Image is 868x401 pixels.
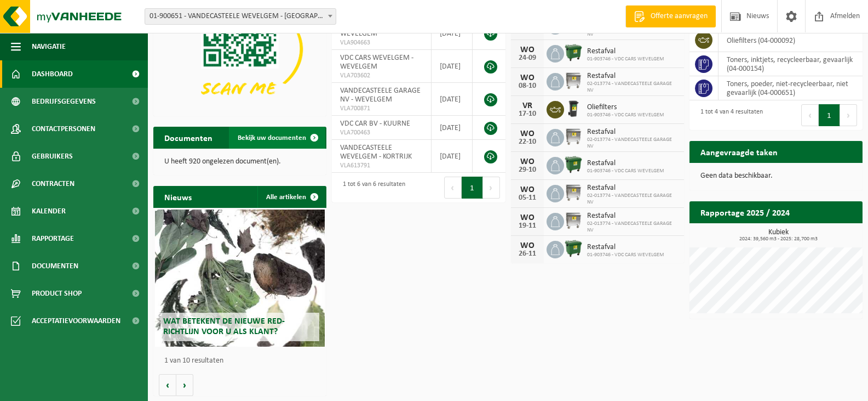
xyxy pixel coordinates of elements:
[229,127,325,149] a: Bekijk uw documenten
[32,280,82,307] span: Product Shop
[718,29,863,52] td: oliefilters (04-000092)
[340,161,422,170] span: VLA613791
[718,76,863,100] td: toners, poeder, niet-recycleerbaar, niet gevaarlijk (04-000651)
[587,137,679,150] span: 02-013774 - VANDECASTEELE GARAGE NV
[516,129,538,138] div: WO
[32,197,66,225] span: Kalender
[159,374,176,396] button: Vorige
[516,166,538,174] div: 29-10
[587,112,664,118] span: 01-903746 - VDC CARS WEVELGEM
[163,317,285,336] span: Wat betekent de nieuwe RED-richtlijn voor u als klant?
[564,127,583,146] img: WB-1100-GAL-GY-02
[516,82,538,90] div: 08-10
[340,71,422,80] span: VLA703602
[340,38,422,47] span: VLA904663
[587,47,664,56] span: Restafval
[32,170,74,197] span: Contracten
[340,54,413,71] span: VDC CARS WEVELGEM - WEVELGEM
[564,43,583,62] img: WB-1100-HPE-GN-01
[340,120,410,128] span: VDC CAR BV - KUURNE
[32,252,78,280] span: Documenten
[564,211,583,230] img: WB-1100-GAL-GY-02
[587,56,664,63] span: 01-903746 - VDC CARS WEVELGEM
[516,46,538,54] div: WO
[153,186,203,207] h2: Nieuws
[801,104,819,126] button: Previous
[340,128,422,137] span: VLA700463
[564,183,583,202] img: WB-1100-GAL-GY-02
[587,184,679,193] span: Restafval
[32,115,95,143] span: Contactpersonen
[432,83,473,116] td: [DATE]
[781,223,861,245] a: Bekijk rapportage
[695,229,863,242] h3: Kubiek
[648,11,710,22] span: Offerte aanvragen
[432,116,473,140] td: [DATE]
[32,88,96,115] span: Bedrijfsgegevens
[718,52,863,76] td: toners, inktjets, recycleerbaar, gevaarlijk (04-000154)
[587,168,664,174] span: 01-903746 - VDC CARS WEVELGEM
[695,236,863,242] span: 2024: 39,560 m3 - 2025: 28,700 m3
[483,177,500,199] button: Next
[516,101,538,110] div: VR
[695,103,763,127] div: 1 tot 4 van 4 resultaten
[340,104,422,113] span: VLA700871
[625,5,716,27] a: Offerte aanvragen
[516,222,538,230] div: 19-11
[462,177,483,199] button: 1
[516,54,538,62] div: 24-09
[516,213,538,222] div: WO
[564,239,583,258] img: WB-1100-HPE-GN-01
[145,9,336,24] span: 01-900651 - VANDECASTEELE WEVELGEM - KORTRIJK
[516,157,538,166] div: WO
[516,250,538,258] div: 26-11
[516,74,538,82] div: WO
[176,374,193,396] button: Volgende
[32,60,73,88] span: Dashboard
[516,194,538,202] div: 05-11
[516,185,538,194] div: WO
[516,110,538,118] div: 17-10
[340,144,412,161] span: VANDECASTEELE WEVELGEM - KORTRIJK
[587,243,664,252] span: Restafval
[689,201,801,223] h2: Rapportage 2025 / 2024
[587,128,679,137] span: Restafval
[587,212,679,221] span: Restafval
[444,177,462,199] button: Previous
[257,186,325,208] a: Alle artikelen
[819,104,840,126] button: 1
[32,33,66,60] span: Navigatie
[164,158,315,166] p: U heeft 920 ongelezen document(en).
[337,176,405,200] div: 1 tot 6 van 6 resultaten
[516,138,538,146] div: 22-10
[516,241,538,250] div: WO
[700,172,852,180] p: Geen data beschikbaar.
[564,71,583,90] img: WB-1100-GAL-GY-02
[587,159,664,168] span: Restafval
[587,103,664,112] span: Oliefilters
[32,307,120,335] span: Acceptatievoorwaarden
[587,193,679,206] span: 02-013774 - VANDECASTEELE GARAGE NV
[840,104,857,126] button: Next
[153,127,223,148] h2: Documenten
[145,8,336,25] span: 01-900651 - VANDECASTEELE WEVELGEM - KORTRIJK
[238,134,306,142] span: Bekijk uw documenten
[432,140,473,173] td: [DATE]
[564,155,583,174] img: WB-1100-HPE-GN-01
[32,143,73,170] span: Gebruikers
[587,252,664,258] span: 01-903746 - VDC CARS WEVELGEM
[155,210,325,347] a: Wat betekent de nieuwe RED-richtlijn voor u als klant?
[340,87,421,104] span: VANDECASTEELE GARAGE NV - WEVELGEM
[587,221,679,234] span: 02-013774 - VANDECASTEELE GARAGE NV
[164,357,321,365] p: 1 van 10 resultaten
[432,50,473,83] td: [DATE]
[564,99,583,118] img: WB-0240-HPE-BK-01
[689,141,789,162] h2: Aangevraagde taken
[432,17,473,50] td: [DATE]
[587,72,679,81] span: Restafval
[32,225,74,252] span: Rapportage
[587,81,679,94] span: 02-013774 - VANDECASTEELE GARAGE NV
